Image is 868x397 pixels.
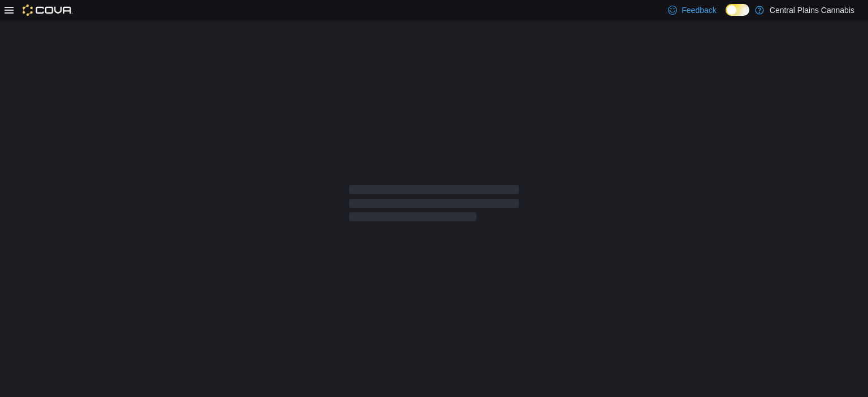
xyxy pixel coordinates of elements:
[770,3,854,17] p: Central Plains Cannabis
[23,5,73,16] img: Cova
[726,4,749,16] input: Dark Mode
[682,5,716,16] span: Feedback
[349,187,519,224] span: Loading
